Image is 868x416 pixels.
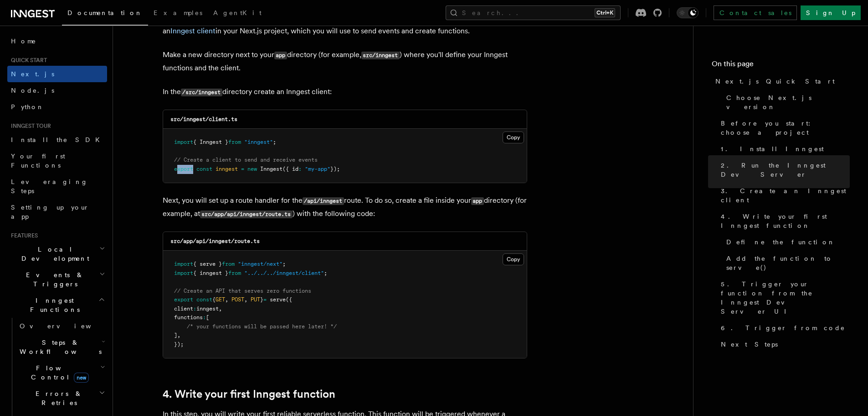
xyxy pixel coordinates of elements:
span: Your first Functions [11,153,65,169]
a: 6. Trigger from code [717,320,850,336]
span: "inngest/next" [238,261,282,267]
a: 1. Install Inngest [717,141,850,157]
span: from [228,139,241,145]
a: Home [7,33,107,49]
a: Next Steps [717,336,850,353]
span: "my-app" [305,166,330,172]
span: }); [330,166,340,172]
span: Leveraging Steps [11,178,88,195]
span: 6. Trigger from code [721,323,845,332]
a: Inngest client [170,26,216,35]
span: 1. Install Inngest [721,144,824,153]
span: { inngest } [193,270,228,276]
span: Home [11,37,36,46]
span: Python [11,103,44,111]
span: from [222,261,235,267]
span: ({ id [282,166,298,172]
span: Flow Control [16,363,100,382]
span: export [174,166,193,172]
span: GET [216,296,225,303]
code: /api/inngest [303,197,344,205]
a: 4. Write your first Inngest function [163,388,335,400]
span: Steps & Workflows [16,338,102,356]
a: Install the SDK [7,132,107,148]
a: Your first Functions [7,148,107,174]
span: Next.js Quick Start [715,77,835,86]
span: ; [273,139,276,145]
span: // Create an API that serves zero functions [174,288,311,294]
a: AgentKit [208,3,267,25]
span: Add the function to serve() [726,254,850,272]
span: Install the SDK [11,136,105,143]
span: = [263,296,267,303]
span: 2. Run the Inngest Dev Server [721,161,850,179]
button: Flow Controlnew [16,360,107,385]
p: In the directory create an Inngest client: [163,85,527,99]
button: Errors & Retries [16,385,107,411]
span: , [244,296,247,303]
span: { Inngest } [193,139,228,145]
span: const [196,296,212,303]
span: functions [174,314,203,321]
a: Overview [16,318,107,334]
a: Next.js [7,66,107,82]
span: Choose Next.js version [726,93,850,111]
span: { serve } [193,261,222,267]
a: 2. Run the Inngest Dev Server [717,157,850,183]
a: 5. Trigger your function from the Inngest Dev Server UI [717,276,850,320]
button: Steps & Workflows [16,334,107,360]
h4: On this page [712,58,850,73]
p: Make a new directory next to your directory (for example, ) where you'll define your Inngest func... [163,48,527,74]
span: Features [7,232,38,239]
span: Local Development [7,245,99,263]
span: import [174,261,193,267]
button: Inngest Functions [7,292,107,318]
a: Define the function [723,234,850,250]
a: Python [7,99,107,115]
a: Contact sales [714,5,797,20]
span: : [298,166,302,172]
kbd: Ctrl+K [595,8,615,17]
a: 3. Create an Inngest client [717,183,850,208]
span: , [177,332,180,338]
a: Before you start: choose a project [717,115,850,141]
span: import [174,270,193,276]
span: 5. Trigger your function from the Inngest Dev Server UI [721,279,850,316]
span: Inngest Functions [7,296,98,314]
code: src/inngest [361,52,400,59]
a: Node.js [7,82,107,99]
code: /src/inngest [181,89,222,96]
span: : [193,305,196,312]
span: // Create a client to send and receive events [174,157,318,163]
span: serve [270,296,286,303]
a: Choose Next.js version [723,90,850,115]
button: Copy [503,132,524,143]
span: 4. Write your first Inngest function [721,212,850,230]
span: new [74,373,89,383]
span: Examples [154,9,202,16]
a: Documentation [62,3,148,26]
span: { [212,296,216,303]
span: } [260,296,263,303]
span: client [174,305,193,312]
a: Add the function to serve() [723,250,850,276]
button: Local Development [7,241,107,267]
span: : [203,314,206,321]
span: /* your functions will be passed here later! */ [187,323,337,330]
span: Define the function [726,237,835,247]
button: Copy [503,253,524,265]
span: , [225,296,228,303]
span: ] [174,332,177,338]
span: Overview [20,322,113,330]
span: AgentKit [213,9,262,16]
span: ; [282,261,286,267]
code: src/inngest/client.ts [170,116,237,122]
a: Setting up your app [7,199,107,225]
span: Inngest tour [7,122,51,130]
span: ; [324,270,327,276]
span: inngest [196,305,219,312]
span: new [247,166,257,172]
code: app [274,52,287,59]
span: POST [231,296,244,303]
a: Sign Up [801,5,861,20]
